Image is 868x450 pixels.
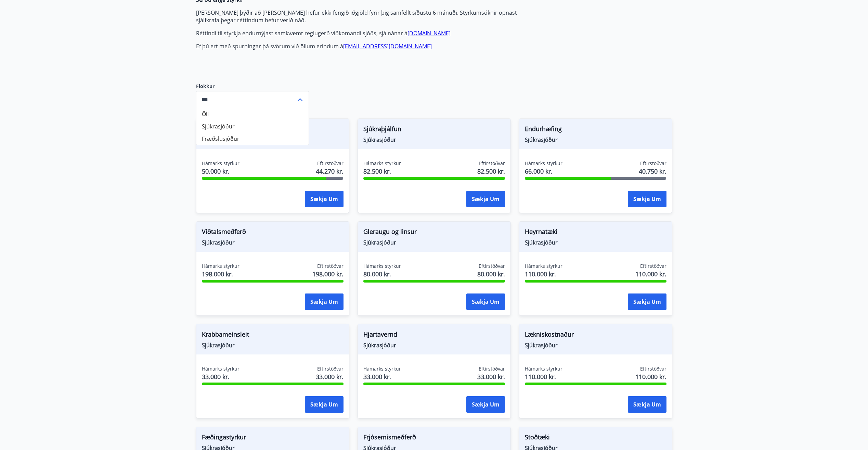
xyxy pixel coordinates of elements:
span: 44.270 kr. [316,167,344,176]
span: 110.000 kr. [635,270,666,278]
span: Gleraugu og linsur [363,227,505,239]
span: Krabbameinsleit [202,330,344,341]
span: Eftirstöðvar [317,160,344,167]
span: 33.000 kr. [477,372,505,381]
a: [EMAIL_ADDRESS][DOMAIN_NAME] [343,42,432,50]
button: Sækja um [628,396,666,413]
span: Hjartavernd [363,330,505,341]
span: Eftirstöðvar [479,263,505,270]
span: 50.000 kr. [202,167,239,176]
button: Sækja um [466,293,505,310]
li: Fræðslusjóður [196,133,309,145]
span: Sjúkrasjóður [363,239,505,246]
li: Öll [196,108,309,120]
button: Sækja um [628,293,666,310]
span: Sjúkrasjóður [525,136,666,143]
button: Sækja um [305,293,344,310]
span: 82.500 kr. [477,167,505,176]
span: Frjósemismeðferð [363,433,505,444]
button: Sækja um [466,396,505,413]
span: Lækniskostnaður [525,330,666,341]
span: Endurhæfing [525,124,666,136]
span: Hámarks styrkur [525,160,562,167]
button: Sækja um [305,396,344,413]
p: [PERSON_NAME] þýðir að [PERSON_NAME] hefur ekki fengið iðgjöld fyrir þig samfellt síðustu 6 mánuð... [196,9,519,24]
p: Réttindi til styrkja endurnýjast samkvæmt reglugerð viðkomandi sjóðs, sjá nánar á [196,29,519,37]
span: Sjúkraþjálfun [363,124,505,136]
span: 82.500 kr. [363,167,401,176]
a: [DOMAIN_NAME] [407,29,451,37]
button: Sækja um [628,191,666,207]
span: Hámarks styrkur [363,160,401,167]
span: 110.000 kr. [635,372,666,381]
span: 198.000 kr. [202,270,239,278]
span: Eftirstöðvar [317,263,344,270]
span: Hámarks styrkur [363,263,401,270]
span: Hámarks styrkur [525,263,562,270]
span: 33.000 kr. [363,372,401,381]
span: Hámarks styrkur [202,160,239,167]
span: 80.000 kr. [363,270,401,278]
span: Eftirstöðvar [640,365,666,372]
span: Heyrnatæki [525,227,666,239]
span: Fæðingastyrkur [202,433,344,444]
span: Eftirstöðvar [479,160,505,167]
span: 110.000 kr. [525,270,562,278]
span: 80.000 kr. [477,270,505,278]
span: Eftirstöðvar [640,160,666,167]
span: Hámarks styrkur [525,365,562,372]
span: Sjúkrasjóður [202,239,344,246]
span: Hámarks styrkur [202,263,239,270]
span: Sjúkrasjóður [525,239,666,246]
label: Flokkur [196,83,309,90]
span: Sjúkrasjóður [202,341,344,349]
span: Sjúkrasjóður [363,341,505,349]
span: 33.000 kr. [316,372,344,381]
span: 40.750 kr. [639,167,666,176]
button: Sækja um [305,191,344,207]
span: Eftirstöðvar [479,365,505,372]
button: Sækja um [466,191,505,207]
span: 66.000 kr. [525,167,562,176]
span: Sjúkrasjóður [525,341,666,349]
span: Hámarks styrkur [202,365,239,372]
span: Viðtalsmeðferð [202,227,344,239]
span: Eftirstöðvar [317,365,344,372]
span: 33.000 kr. [202,372,239,381]
span: Stoðtæki [525,433,666,444]
p: Ef þú ert með spurningar þá svörum við öllum erindum á [196,42,519,50]
li: Sjúkrasjóður [196,120,309,133]
span: Sjúkrasjóður [363,136,505,143]
span: 110.000 kr. [525,372,562,381]
span: 198.000 kr. [312,270,344,278]
span: Hámarks styrkur [363,365,401,372]
span: Eftirstöðvar [640,263,666,270]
